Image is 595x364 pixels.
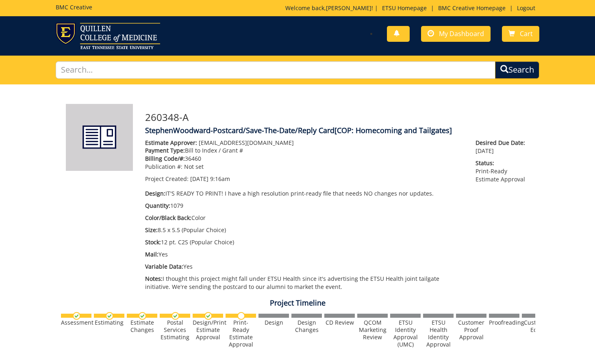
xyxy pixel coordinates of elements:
[324,319,355,326] div: CD Review
[145,112,529,123] h3: 260348-A
[145,146,463,155] p: Bill to Index / Grant #
[520,29,533,38] span: Cart
[145,139,197,146] span: Estimate Approver:
[285,4,539,12] p: Welcome back, ! | | |
[145,226,158,234] span: Size:
[145,155,463,163] p: 36460
[145,202,170,209] span: Quantity:
[439,29,484,38] span: My Dashboard
[145,190,463,198] p: IT'S READY TO PRINT! I have a high resolution print-ready file that needs NO changes nor updates.
[522,319,552,334] div: Customer Edits
[145,263,183,270] span: Variable Data:
[434,4,510,12] a: BMC Creative Homepage
[502,26,539,42] a: Cart
[73,312,80,320] img: checkmark
[145,190,165,197] span: Design:
[145,146,185,154] span: Payment Type:
[145,175,189,183] span: Project Created:
[145,214,191,222] span: Color/Black Back:
[61,319,91,326] div: Assessment
[423,319,454,348] div: ETSU Health Identity Approval
[258,319,289,326] div: Design
[226,319,256,348] div: Print-Ready Estimate Approval
[190,175,230,183] span: [DATE] 9:16am
[145,127,529,135] h4: StephenWoodward-Postcard/Save-The-Date/Reply Card
[145,250,463,258] p: Yes
[139,312,146,320] img: checkmark
[160,319,190,341] div: Postal Services Estimating
[456,319,486,341] div: Customer Proof Approval
[237,312,245,320] img: no
[476,139,529,147] span: Desired Due Date:
[204,312,212,320] img: checkmark
[193,319,223,341] div: Design/Print Estimate Approval
[495,61,539,79] button: Search
[145,275,463,291] p: I thought this project might fall under ETSU Health since it's advertising the ETSU Health joint ...
[357,319,388,341] div: QCOM Marketing Review
[145,214,463,222] p: Color
[476,139,529,155] p: [DATE]
[145,238,463,246] p: 12 pt. C2S (Popular Choice)
[127,319,157,334] div: Estimate Changes
[476,159,529,183] p: Print-Ready Estimate Approval
[291,319,322,334] div: Design Changes
[145,275,163,282] span: Notes:
[334,125,452,135] span: [COP: Homecoming and Tailgates]
[145,139,463,147] p: [EMAIL_ADDRESS][DOMAIN_NAME]
[145,263,463,271] p: Yes
[145,163,182,170] span: Publication #:
[106,312,113,320] img: checkmark
[66,104,133,171] img: Product featured image
[145,155,185,162] span: Billing Code/#:
[421,26,491,42] a: My Dashboard
[145,250,159,258] span: Mail:
[390,319,421,348] div: ETSU Identity Approval (UMC)
[172,312,179,320] img: checkmark
[145,202,463,210] p: 1079
[184,163,204,170] span: Not set
[489,319,519,326] div: Proofreading
[326,4,371,12] a: [PERSON_NAME]
[476,159,529,167] span: Status:
[56,4,92,10] h5: BMC Creative
[145,226,463,234] p: 8.5 x 5.5 (Popular Choice)
[145,238,161,246] span: Stock:
[378,4,431,12] a: ETSU Homepage
[60,299,535,307] h4: Project Timeline
[56,61,495,79] input: Search...
[56,23,160,49] img: ETSU logo
[94,319,124,326] div: Estimating
[513,4,539,12] a: Logout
